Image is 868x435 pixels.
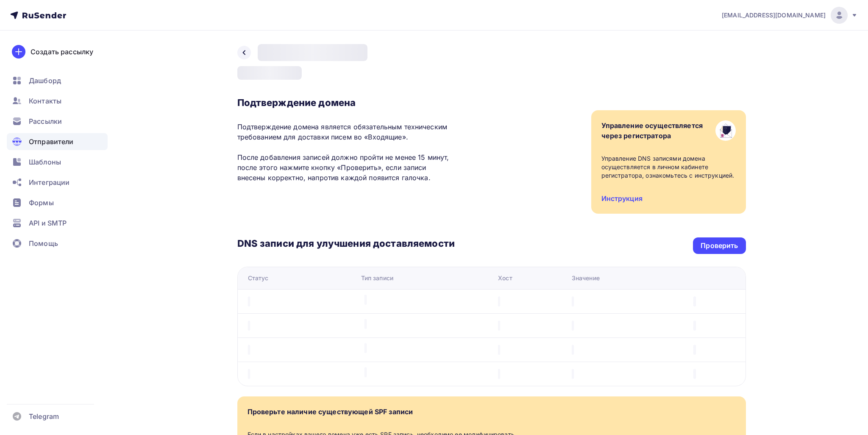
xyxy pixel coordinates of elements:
[722,11,826,20] span: [EMAIL_ADDRESS][DOMAIN_NAME]
[29,411,59,421] span: Telegram
[7,194,108,211] a: Формы
[29,198,54,208] span: Формы
[29,116,62,126] span: Рассылки
[7,133,108,150] a: Отправители
[601,154,736,180] div: Управление DNS записями домена осуществляется в личном кабинете регистратора, ознакомьтесь с инст...
[7,72,108,89] a: Дашборд
[29,96,61,106] span: Контакты
[237,97,455,109] h3: Подтверждение домена
[29,177,70,187] span: Интеграции
[498,274,512,282] div: Хост
[361,274,393,282] div: Тип записи
[601,194,643,203] a: Инструкция
[31,47,93,57] div: Создать рассылку
[237,237,455,251] h3: DNS записи для улучшения доставляемости
[701,241,738,251] div: Проверить
[29,75,61,86] span: Дашборд
[248,407,413,417] div: Проверьте наличие существующей SPF записи
[601,120,703,141] div: Управление осуществляется через регистратора
[248,274,269,282] div: Статус
[29,238,58,248] span: Помощь
[572,274,600,282] div: Значение
[29,157,61,167] span: Шаблоны
[7,113,108,130] a: Рассылки
[29,137,74,147] span: Отправители
[7,92,108,109] a: Контакты
[29,218,67,228] span: API и SMTP
[7,153,108,170] a: Шаблоны
[722,7,858,24] a: [EMAIL_ADDRESS][DOMAIN_NAME]
[237,122,455,183] p: Подтверждение домена является обязательным техническим требованием для доставки писем во «Входящи...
